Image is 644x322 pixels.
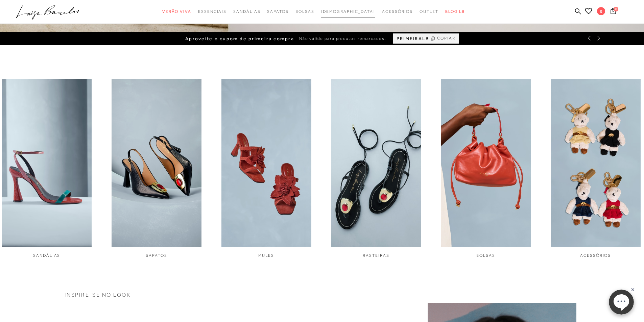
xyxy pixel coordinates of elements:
a: imagem do link SAPATOS [112,79,201,258]
span: COPIAR [437,35,455,42]
span: s [597,7,605,15]
span: Verão Viva [162,9,191,14]
div: 2 / 6 [112,79,201,258]
a: categoryNavScreenReaderText [233,5,260,18]
a: categoryNavScreenReaderText [420,5,438,18]
span: MULES [258,253,274,258]
span: SAPATOS [146,253,167,258]
img: imagem do link [112,79,201,247]
img: imagem do link [2,79,92,247]
a: categoryNavScreenReaderText [162,5,191,18]
a: categoryNavScreenReaderText [382,5,413,18]
span: Outlet [420,9,438,14]
span: Sapatos [267,9,288,14]
a: imagem do link RASTEIRAS [331,79,421,258]
span: ACESSÓRIOS [580,253,611,258]
span: BOLSAS [476,253,495,258]
span: Aproveite o cupom de primeira compra [185,36,294,42]
span: Acessórios [382,9,413,14]
div: 1 / 6 [2,79,92,258]
span: 0 [614,7,618,11]
a: noSubCategoriesText [321,5,375,18]
a: imagem do link ACESSÓRIOS [551,79,641,258]
a: imagem do link MULES [221,79,311,258]
span: SANDÁLIAS [33,253,60,258]
button: s [594,7,609,17]
span: Não válido para produtos remarcados. [299,36,386,42]
div: 4 / 6 [331,79,421,258]
div: 6 / 6 [551,79,641,258]
span: BLOG LB [445,9,465,14]
div: 5 / 6 [441,79,531,258]
a: categoryNavScreenReaderText [198,5,226,18]
div: 3 / 6 [221,79,311,258]
button: 0 [609,7,618,17]
img: imagem do link [331,79,421,247]
img: imagem do link [441,79,531,247]
span: RASTEIRAS [363,253,389,258]
a: imagem do link BOLSAS [441,79,531,258]
img: imagem do link [551,79,641,247]
span: PRIMEIRALB [397,36,429,42]
a: BLOG LB [445,5,465,18]
a: imagem do link SANDÁLIAS [2,79,92,258]
span: Sandálias [233,9,260,14]
a: categoryNavScreenReaderText [267,5,288,18]
span: Bolsas [295,9,314,14]
h3: INSPIRE-SE NO LOOK [65,292,580,298]
a: categoryNavScreenReaderText [295,5,314,18]
span: [DEMOGRAPHIC_DATA] [321,9,375,14]
img: imagem do link [221,79,311,247]
span: Essenciais [198,9,226,14]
